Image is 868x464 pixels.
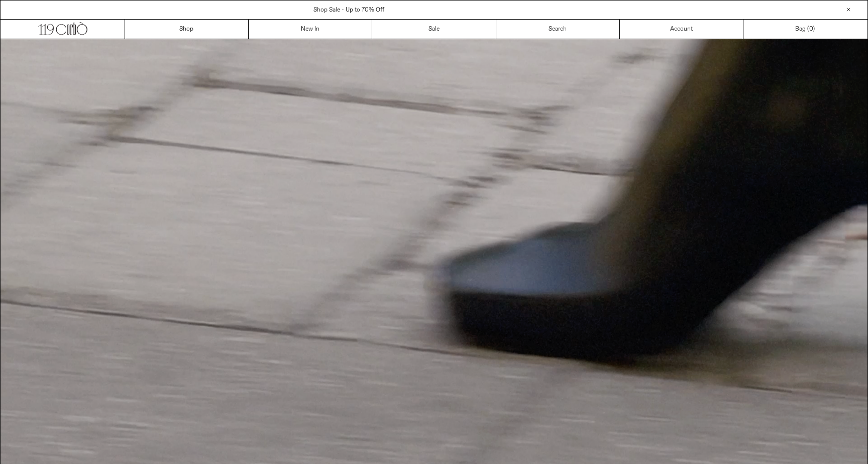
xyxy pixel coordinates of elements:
[809,25,815,34] span: )
[496,20,620,39] a: Search
[372,20,496,39] a: Sale
[249,20,372,39] a: New In
[313,6,384,14] a: Shop Sale - Up to 70% Off
[743,20,867,39] a: Bag ()
[620,20,743,39] a: Account
[809,25,813,33] span: 0
[125,20,249,39] a: Shop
